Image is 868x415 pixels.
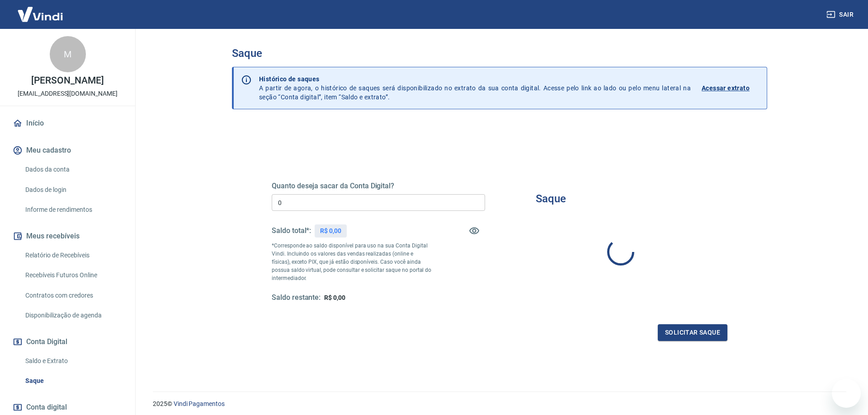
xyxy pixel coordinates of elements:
[11,140,124,160] button: Meu cadastro
[22,181,124,199] a: Dados de login
[259,75,691,102] p: A partir de agora, o histórico de saques será disponibilizado no extrato da sua conta digital. Ac...
[702,75,759,102] a: Acessar extrato
[50,36,86,72] div: M
[272,242,432,282] p: *Corresponde ao saldo disponível para uso na sua Conta Digital Vindi. Incluindo os valores das ve...
[22,266,124,284] a: Recebíveis Futuros Online
[11,332,124,352] button: Conta Digital
[272,226,311,235] h5: Saldo total*:
[259,75,691,84] p: Histórico de saques
[832,379,861,408] iframe: Botão para abrir a janela de mensagens
[272,293,321,303] h5: Saldo restante:
[22,160,124,179] a: Dados da conta
[153,399,846,409] p: 2025 ©
[320,226,341,236] p: R$ 0,00
[22,372,124,390] a: Saque
[174,400,225,407] a: Vindi Pagamentos
[11,0,70,28] img: Vindi
[658,324,727,341] button: Solicitar saque
[22,352,124,370] a: Saldo e Extrato
[22,306,124,325] a: Disponibilização de agenda
[26,401,67,414] span: Conta digital
[536,192,566,205] h3: Saque
[11,113,124,133] a: Início
[22,201,124,219] a: Informe de rendimentos
[272,182,485,191] h5: Quanto deseja sacar da Conta Digital?
[31,76,104,85] p: [PERSON_NAME]
[324,294,345,301] span: R$ 0,00
[22,286,124,305] a: Contratos com credores
[825,6,857,23] button: Sair
[11,226,124,246] button: Meus recebíveis
[232,47,767,60] h3: Saque
[18,89,118,98] p: [EMAIL_ADDRESS][DOMAIN_NAME]
[22,246,124,265] a: Relatório de Recebíveis
[702,84,750,93] p: Acessar extrato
